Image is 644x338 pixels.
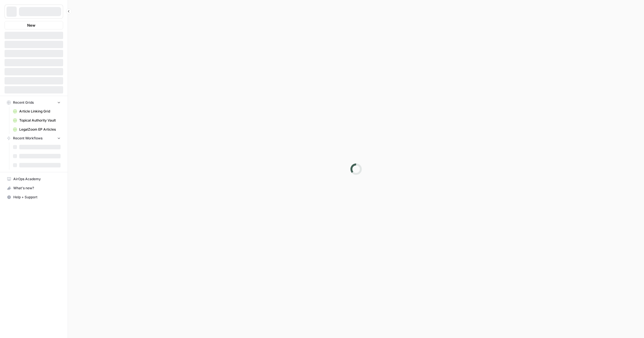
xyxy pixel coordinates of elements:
[27,22,35,28] span: New
[5,193,63,202] button: Help + Support
[19,109,61,114] span: Article Linking Grid
[5,98,63,107] button: Recent Grids
[5,175,63,184] a: AirOps Academy
[5,184,63,192] div: What's new?
[13,136,42,141] span: Recent Workflows
[19,127,61,132] span: LegalZoom EP Articles
[5,134,63,143] button: Recent Workflows
[5,184,63,193] button: What's new?
[5,21,63,29] button: New
[13,195,61,200] span: Help + Support
[13,177,61,182] span: AirOps Academy
[10,125,63,134] a: LegalZoom EP Articles
[19,118,61,123] span: Topical Authority Vault
[13,100,34,105] span: Recent Grids
[10,107,63,116] a: Article Linking Grid
[10,116,63,125] a: Topical Authority Vault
